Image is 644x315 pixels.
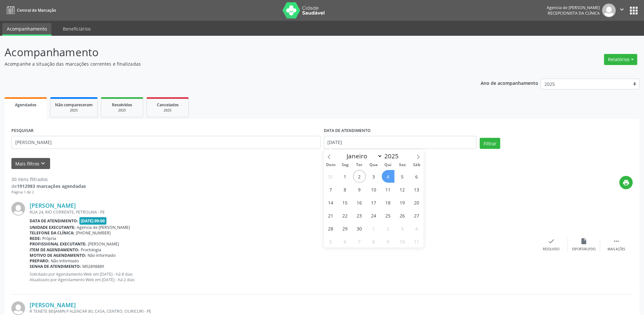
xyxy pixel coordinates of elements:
[30,247,79,253] b: Item de agendamento:
[30,258,49,264] b: Preparo:
[324,222,337,235] span: Setembro 28, 2025
[324,209,337,222] span: Setembro 21, 2025
[353,222,366,235] span: Setembro 30, 2025
[30,202,76,209] a: [PERSON_NAME]
[382,222,394,235] span: Outubro 2, 2025
[11,183,86,190] div: de
[30,264,81,269] b: Senha de atendimento:
[382,196,394,209] span: Setembro 18, 2025
[367,235,380,248] span: Outubro 8, 2025
[76,230,111,236] span: [PHONE_NUMBER]
[366,163,381,167] span: Qua
[352,163,366,167] span: Ter
[5,60,449,67] p: Acompanhe a situação das marcações correntes e finalizadas
[382,209,394,222] span: Setembro 25, 2025
[382,170,394,183] span: Setembro 4, 2025
[17,183,86,189] strong: 1912983 marcações agendadas
[106,108,138,113] div: 2025
[396,183,409,196] span: Setembro 12, 2025
[30,301,76,308] a: [PERSON_NAME]
[15,102,36,108] span: Agendados
[81,247,101,253] span: Proctologia
[410,235,423,248] span: Outubro 11, 2025
[339,196,351,209] span: Setembro 15, 2025
[410,209,423,222] span: Setembro 27, 2025
[323,163,338,167] span: Dom
[616,4,628,17] button: 
[82,264,104,269] span: M02898889
[580,238,587,245] i: insert_drive_file
[410,196,423,209] span: Setembro 20, 2025
[339,170,351,183] span: Setembro 1, 2025
[30,271,535,282] p: Solicitado por Agendamento Web em [DATE] - há 8 dias Atualizado por Agendamento Web em [DATE] - h...
[396,222,409,235] span: Outubro 3, 2025
[395,163,409,167] span: Sex
[618,6,625,13] i: 
[339,235,351,248] span: Outubro 6, 2025
[613,238,620,245] i: 
[30,225,75,230] b: Unidade executante:
[112,102,132,108] span: Resolvidos
[623,179,630,186] i: print
[619,176,633,189] button: print
[548,10,600,16] span: Recepcionista da clínica
[367,170,380,183] span: Setembro 3, 2025
[58,23,95,34] a: Beneficiários
[480,138,500,149] button: Filtrar
[353,209,366,222] span: Setembro 23, 2025
[324,183,337,196] span: Setembro 7, 2025
[42,236,56,241] span: Própria
[381,163,395,167] span: Qui
[339,209,351,222] span: Setembro 22, 2025
[353,170,366,183] span: Setembro 2, 2025
[11,176,86,183] div: 30 itens filtrados
[410,183,423,196] span: Setembro 13, 2025
[324,170,337,183] span: Agosto 31, 2025
[344,151,383,161] select: Month
[382,235,394,248] span: Outubro 9, 2025
[157,102,179,108] span: Cancelados
[30,308,535,314] div: R TENETE BEIJAMIN P ALENCAR 80, CASA, CENTRO, OURICURI - PE
[17,7,56,13] span: Central de Marcação
[410,170,423,183] span: Setembro 6, 2025
[11,190,86,195] div: Página 1 de 2
[324,196,337,209] span: Setembro 14, 2025
[11,158,50,169] button: Mais filtroskeyboard_arrow_down
[396,170,409,183] span: Setembro 5, 2025
[30,241,87,247] b: Profissional executante:
[324,235,337,248] span: Outubro 5, 2025
[608,247,625,252] div: Mais ações
[628,5,639,16] button: apps
[396,196,409,209] span: Setembro 19, 2025
[367,183,380,196] span: Setembro 10, 2025
[602,4,616,17] img: img
[353,183,366,196] span: Setembro 9, 2025
[396,235,409,248] span: Outubro 10, 2025
[324,126,371,136] label: DATA DE ATENDIMENTO
[79,217,107,225] span: [DATE] 09:00
[30,230,75,236] b: Telefone da clínica:
[55,102,93,108] span: Não compareceram
[2,23,51,36] a: Acompanhamento
[382,183,394,196] span: Setembro 11, 2025
[396,209,409,222] span: Setembro 26, 2025
[30,209,535,215] div: RUA 24, RIO CORRENTE, PETROLINA - PE
[11,202,25,216] img: img
[88,253,116,258] span: Não informado
[55,108,93,113] div: 2025
[5,44,449,60] p: Acompanhamento
[11,136,321,149] input: Nome, código do beneficiário ou CPF
[353,235,366,248] span: Outubro 7, 2025
[367,196,380,209] span: Setembro 17, 2025
[382,152,404,160] input: Year
[151,108,184,113] div: 2025
[88,241,119,247] span: [PERSON_NAME]
[367,222,380,235] span: Outubro 1, 2025
[604,54,637,65] button: Relatórios
[339,183,351,196] span: Setembro 8, 2025
[353,196,366,209] span: Setembro 16, 2025
[410,222,423,235] span: Outubro 4, 2025
[543,247,559,252] div: Resolvido
[30,218,78,224] b: Data de atendimento:
[339,222,351,235] span: Setembro 29, 2025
